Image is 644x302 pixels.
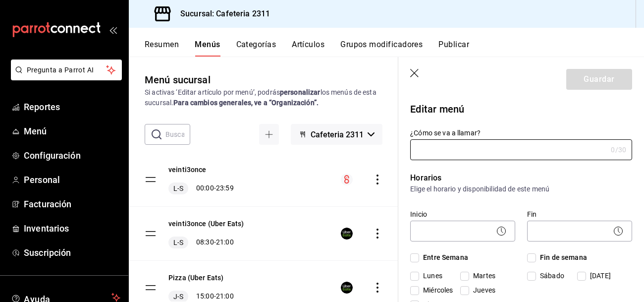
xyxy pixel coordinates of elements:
[469,271,495,281] span: Martes
[172,8,270,20] h3: Sucursal: Cafeteria 2311
[145,282,157,294] button: drag
[24,149,120,162] span: Configuración
[145,40,179,57] button: Resumen
[165,124,190,144] input: Buscar menú
[280,88,321,96] strong: personalizar
[438,40,469,57] button: Publicar
[536,271,564,281] span: Sábado
[410,102,632,117] p: Editar menú
[536,252,587,263] span: Fin de semana
[292,40,324,57] button: Artículos
[24,197,120,211] span: Facturación
[173,99,319,107] strong: Para cambios generales, ve a “Organización”.
[24,100,120,114] span: Reportes
[171,292,185,302] span: J-S
[24,246,120,259] span: Suscripción
[611,145,626,155] div: 0 /30
[419,285,453,296] span: Miércoles
[7,72,122,82] a: Pregunta a Parrot AI
[195,40,220,57] button: Menús
[410,129,632,136] label: ¿Cómo se va a llamar?
[469,285,495,296] span: Jueves
[145,174,157,185] button: drag
[24,173,120,186] span: Personal
[168,182,234,194] div: 00:00 - 23:59
[410,211,515,218] label: Inicio
[373,229,382,239] button: actions
[236,40,276,57] button: Categorías
[168,237,244,248] div: 08:30 - 21:00
[527,211,632,218] label: Fin
[24,222,120,235] span: Inventarios
[168,219,244,229] button: veinti3once (Uber Eats)
[24,124,120,138] span: Menú
[171,183,185,193] span: L-S
[171,238,185,247] span: L-S
[145,87,382,108] div: Si activas ‘Editar artículo por menú’, podrás los menús de esta sucursal.
[410,184,632,194] p: Elige el horario y disponibilidad de este menú
[145,228,157,240] button: drag
[109,26,117,34] button: open_drawer_menu
[168,165,207,175] button: veinti3once
[11,60,122,80] button: Pregunta a Parrot AI
[145,40,644,57] div: navigation tabs
[27,65,107,75] span: Pregunta a Parrot AI
[168,273,224,283] button: Pizza (Uber Eats)
[311,130,364,139] span: Cafeteria 2311
[340,40,423,57] button: Grupos modificadores
[145,72,211,87] div: Menú sucursal
[373,175,382,184] button: actions
[410,172,632,184] p: Horarios
[419,271,442,281] span: Lunes
[419,252,468,263] span: Entre Semana
[373,283,382,293] button: actions
[291,124,382,145] button: Cafeteria 2311
[586,271,611,281] span: [DATE]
